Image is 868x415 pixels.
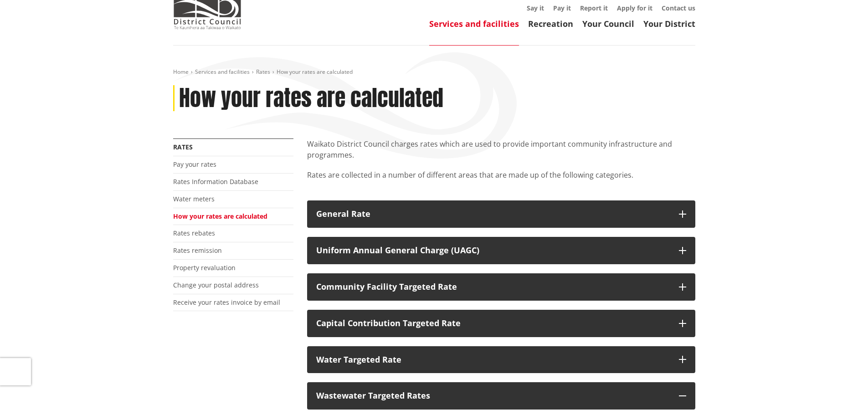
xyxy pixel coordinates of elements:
[173,263,236,272] a: Property revaluation
[316,391,670,400] div: Wastewater Targeted Rates
[316,319,670,328] div: Capital Contribution Targeted Rate
[316,246,670,255] div: Uniform Annual General Charge (UAGC)
[582,18,634,29] a: Your Council
[429,18,519,29] a: Services and facilities
[307,169,695,191] p: Rates are collected in a number of different areas that are made up of the following categories.
[173,281,259,289] a: Change your postal address
[316,282,670,292] div: Community Facility Targeted Rate
[307,273,695,301] button: Community Facility Targeted Rate
[527,4,544,12] a: Say it
[662,4,695,12] a: Contact us
[173,246,222,255] a: Rates remission
[195,68,250,76] a: Services and facilities
[553,4,571,12] a: Pay it
[826,377,859,410] iframe: Messenger Launcher
[173,143,193,151] a: Rates
[316,355,670,364] div: Water Targeted Rate
[307,237,695,264] button: Uniform Annual General Charge (UAGC)
[580,4,608,12] a: Report it
[307,346,695,374] button: Water Targeted Rate
[617,4,652,12] a: Apply for it
[173,160,216,169] a: Pay your rates
[173,68,189,76] a: Home
[307,138,695,160] p: Waikato District Council charges rates which are used to provide important community infrastructu...
[307,200,695,228] button: General Rate
[173,212,267,220] a: How your rates are calculated
[316,210,670,219] div: General Rate
[173,229,215,237] a: Rates rebates
[173,298,280,307] a: Receive your rates invoice by email
[528,18,573,29] a: Recreation
[173,68,695,76] nav: breadcrumb
[643,18,695,29] a: Your District
[173,177,258,186] a: Rates Information Database
[179,85,443,112] h1: How your rates are calculated
[173,195,215,203] a: Water meters
[277,68,353,76] span: How your rates are calculated
[307,310,695,337] button: Capital Contribution Targeted Rate
[307,382,695,410] button: Wastewater Targeted Rates
[256,68,270,76] a: Rates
